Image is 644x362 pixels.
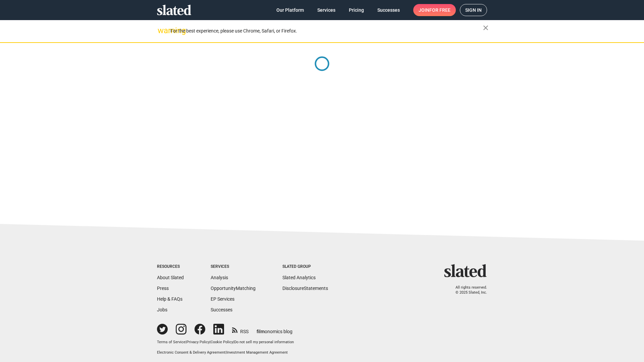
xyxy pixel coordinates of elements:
[282,264,328,269] div: Slated Group
[157,296,182,302] a: Help & FAQs
[257,329,265,334] span: film
[317,4,335,16] span: Services
[157,307,167,312] a: Jobs
[157,340,185,344] a: Terms of Service
[211,275,228,280] a: Analysis
[186,340,210,344] a: Privacy Policy
[211,264,256,269] div: Services
[349,4,364,16] span: Pricing
[312,4,341,16] a: Services
[157,275,184,280] a: About Slated
[185,340,186,344] span: |
[211,286,256,291] a: OpportunityMatching
[211,340,233,344] a: Cookie Policy
[413,4,456,16] a: Joinfor free
[482,24,490,32] mat-icon: close
[419,4,450,16] span: Join
[157,350,225,355] a: Electronic Consent & Delivery Agreement
[225,350,226,355] span: |
[429,4,450,16] span: for free
[210,340,211,344] span: |
[282,286,328,291] a: DisclosureStatements
[157,286,169,291] a: Press
[257,323,292,335] a: filmonomics blog
[170,26,483,36] div: For the best experience, please use Chrome, Safari, or Firefox.
[232,324,249,335] a: RSS
[343,4,369,16] a: Pricing
[211,296,234,302] a: EP Services
[234,340,294,345] button: Do not sell my personal information
[211,307,232,312] a: Successes
[377,4,400,16] span: Successes
[276,4,304,16] span: Our Platform
[448,285,487,295] p: All rights reserved. © 2025 Slated, Inc.
[372,4,405,16] a: Successes
[460,4,487,16] a: Sign in
[157,264,184,269] div: Resources
[158,26,166,35] mat-icon: warning
[271,4,309,16] a: Our Platform
[233,340,234,344] span: |
[465,4,482,16] span: Sign in
[226,350,288,355] a: Investment Management Agreement
[282,275,316,280] a: Slated Analytics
